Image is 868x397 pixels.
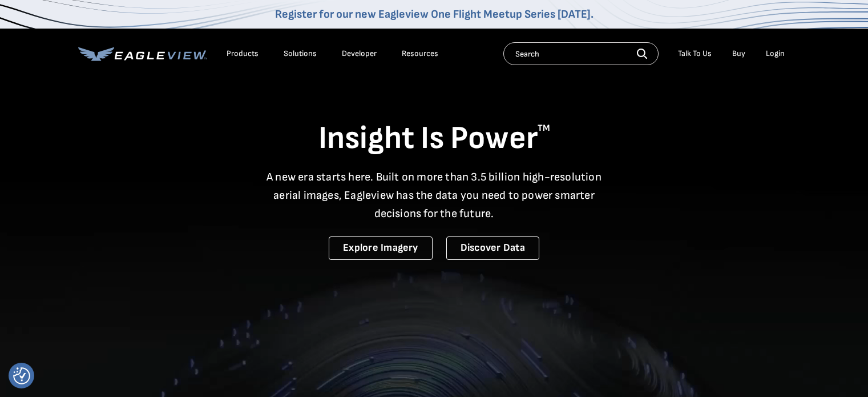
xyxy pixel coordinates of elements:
[275,7,594,21] a: Register for our new Eagleview One Flight Meetup Series [DATE].
[402,49,438,59] div: Resources
[446,236,539,260] a: Discover Data
[78,119,790,159] h1: Insight Is Power
[329,236,433,260] a: Explore Imagery
[260,168,609,223] p: A new era starts here. Built on more than 3.5 billion high-resolution aerial images, Eagleview ha...
[13,367,30,384] button: Consent Preferences
[732,49,745,59] a: Buy
[284,49,317,59] div: Solutions
[503,42,659,65] input: Search
[342,49,377,59] a: Developer
[13,367,30,384] img: Revisit consent button
[227,49,259,59] div: Products
[538,123,550,134] sup: TM
[678,49,712,59] div: Talk To Us
[766,49,785,59] div: Login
